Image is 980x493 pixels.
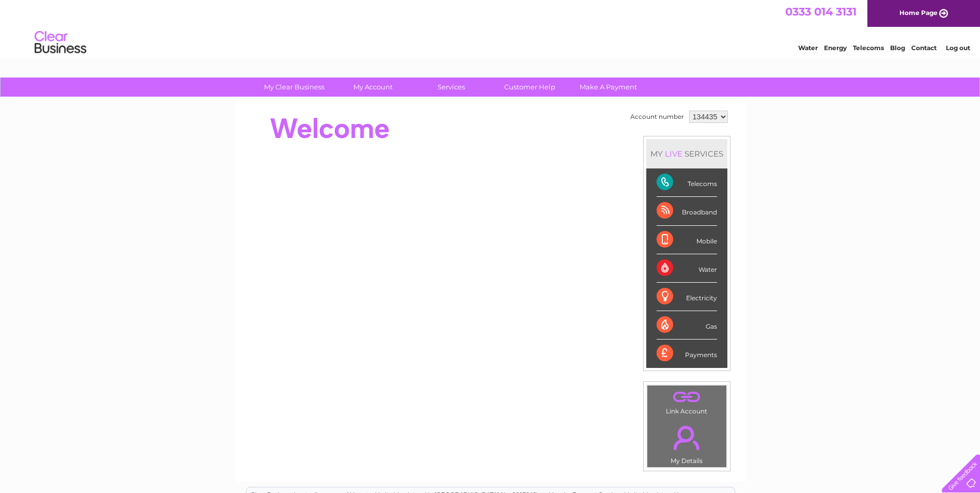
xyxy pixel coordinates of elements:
td: My Details [647,417,727,468]
a: Make A Payment [566,78,651,97]
div: Water [657,254,717,283]
a: My Clear Business [252,78,337,97]
td: Account number [628,108,687,126]
div: Clear Business is a trading name of Verastar Limited (registered in [GEOGRAPHIC_DATA] No. 3667643... [246,6,735,50]
a: Log out [946,44,970,52]
a: Blog [890,44,905,52]
a: 0333 014 3131 [785,5,857,18]
a: My Account [330,78,415,97]
a: Contact [911,44,937,52]
div: LIVE [663,149,685,159]
a: . [650,388,724,406]
div: MY SERVICES [646,139,727,168]
a: Services [409,78,494,97]
div: Gas [657,311,717,340]
div: Mobile [657,226,717,254]
a: Customer Help [487,78,572,97]
div: Electricity [657,283,717,311]
a: Water [798,44,818,52]
a: . [650,420,724,456]
img: logo.png [34,27,87,58]
a: Energy [824,44,847,52]
div: Telecoms [657,168,717,197]
a: Telecoms [853,44,884,52]
div: Broadband [657,197,717,225]
td: Link Account [647,385,727,418]
div: Payments [657,340,717,367]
